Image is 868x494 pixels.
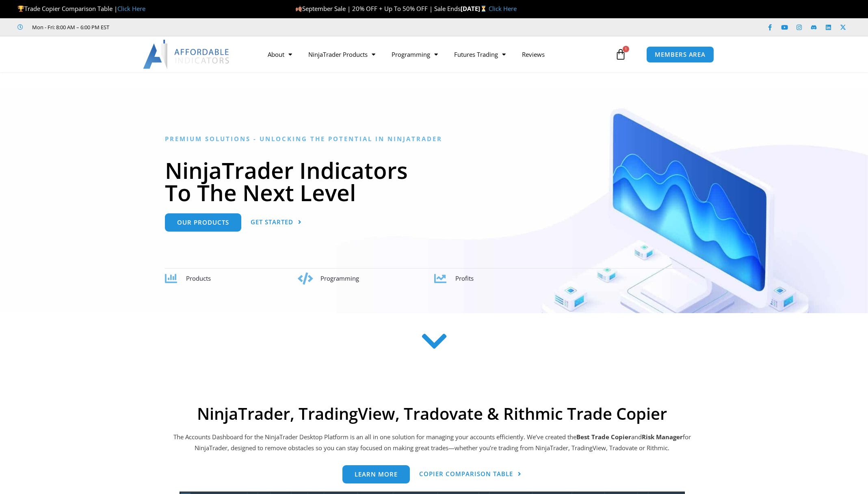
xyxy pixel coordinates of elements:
a: About [260,45,300,64]
p: The Accounts Dashboard for the NinjaTrader Desktop Platform is an all in one solution for managin... [172,432,692,454]
a: Futures Trading [446,45,514,64]
nav: Menu [260,45,613,64]
span: Programming [320,274,359,282]
span: Get Started [251,219,293,225]
b: Best Trade Copier [576,433,631,441]
a: 1 [603,43,639,66]
img: 🏆 [18,6,24,12]
h6: Premium Solutions - Unlocking the Potential in NinjaTrader [165,135,703,143]
a: Copier Comparison Table [419,465,522,483]
a: NinjaTrader Products [300,45,383,64]
h1: NinjaTrader Indicators To The Next Level [165,159,703,204]
span: Profits [455,274,474,282]
h2: NinjaTrader, TradingView, Tradovate & Rithmic Trade Copier [172,404,692,423]
a: MEMBERS AREA [646,46,714,63]
a: Reviews [514,45,553,64]
img: LogoAI | Affordable Indicators – NinjaTrader [143,40,230,69]
span: Our Products [177,219,229,226]
span: Mon - Fri: 8:00 AM – 6:00 PM EST [30,22,109,32]
img: ⏳ [481,6,487,12]
iframe: Customer reviews powered by Trustpilot [121,23,242,31]
span: 1 [623,46,629,52]
a: Click Here [117,4,145,13]
strong: Risk Manager [642,433,683,441]
a: Our Products [165,213,241,232]
span: Products [186,274,211,282]
span: Trade Copier Comparison Table | [17,4,145,13]
span: Copier Comparison Table [419,471,513,477]
span: Learn more [355,471,398,477]
a: Programming [383,45,446,64]
a: Click Here [489,4,517,13]
a: Learn more [342,465,410,483]
img: 🍂 [296,6,302,12]
span: September Sale | 20% OFF + Up To 50% OFF | Sale Ends [295,4,461,13]
strong: [DATE] [461,4,489,13]
a: Get Started [251,213,302,232]
span: MEMBERS AREA [655,52,706,58]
